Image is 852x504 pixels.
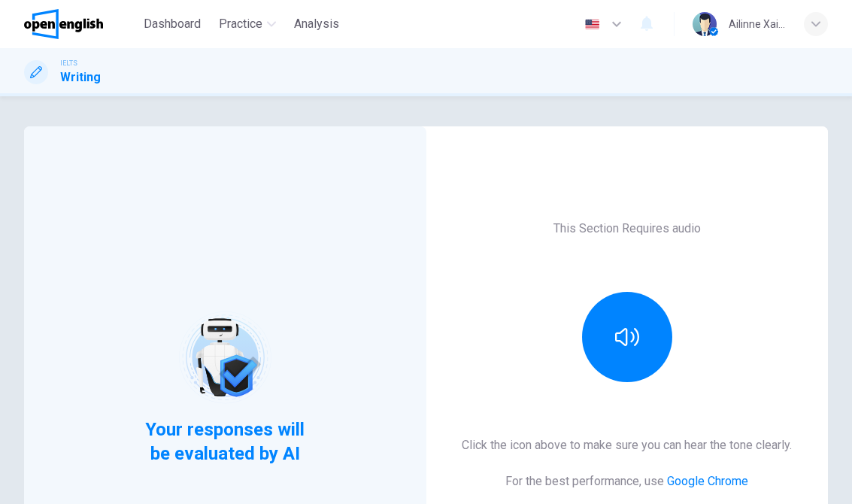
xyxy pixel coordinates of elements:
span: IELTS [60,58,77,68]
h6: This Section Requires audio [553,220,701,238]
img: en [583,19,602,30]
img: OpenEnglish logo [24,9,103,39]
div: Ailinne Xail D. [729,15,786,33]
span: Your responses will be evaluated by AI [134,417,317,466]
span: Analysis [294,15,339,33]
button: Analysis [288,11,345,38]
button: Dashboard [138,11,207,38]
span: Practice [219,15,262,33]
button: Practice [213,11,282,38]
img: robot icon [177,310,273,405]
img: Profile picture [693,12,717,36]
h6: For the best performance, use [505,472,748,490]
span: Dashboard [144,15,201,33]
a: Google Chrome [667,474,748,488]
a: OpenEnglish logo [24,9,138,39]
h6: Click the icon above to make sure you can hear the tone clearly. [462,436,792,454]
h1: Writing [60,68,101,87]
